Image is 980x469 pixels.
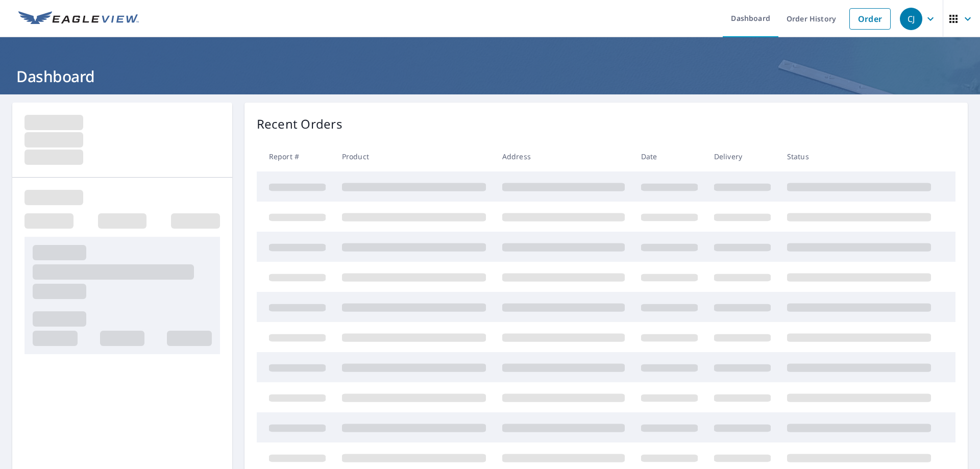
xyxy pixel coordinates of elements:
th: Delivery [706,141,779,171]
th: Product [334,141,494,171]
a: Order [849,8,891,30]
div: CJ [900,8,922,30]
th: Address [494,141,633,171]
img: EV Logo [18,11,139,27]
th: Report # [257,141,334,171]
p: Recent Orders [257,115,342,133]
th: Status [779,141,939,171]
th: Date [633,141,706,171]
h1: Dashboard [12,66,968,87]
